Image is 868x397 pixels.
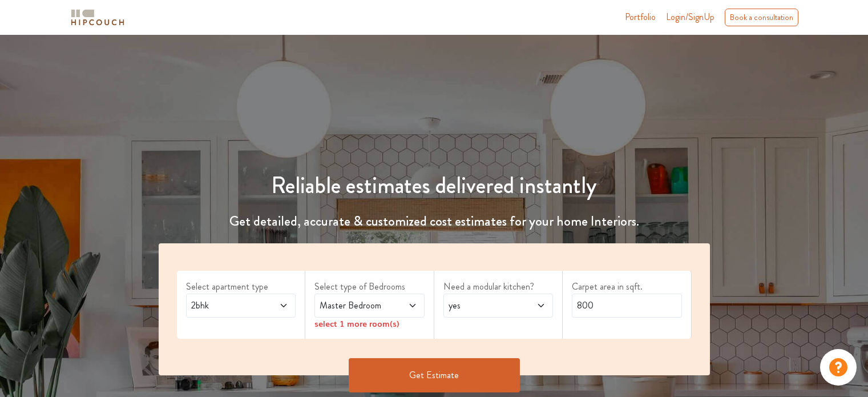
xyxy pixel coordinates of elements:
[349,358,520,392] button: Get Estimate
[572,294,682,318] input: Enter area sqft
[446,299,521,312] span: yes
[666,10,714,23] span: Login/SignUp
[314,280,425,294] label: Select type of Bedrooms
[443,280,554,294] label: Need a modular kitchen?
[725,9,798,26] div: Book a consultation
[189,299,264,312] span: 2bhk
[572,280,682,294] label: Carpet area in sqft.
[69,5,126,30] span: logo-horizontal.svg
[625,10,656,24] a: Portfolio
[152,213,717,230] h4: Get detailed, accurate & customized cost estimates for your home Interiors.
[314,318,425,330] div: select 1 more room(s)
[317,299,392,312] span: Master Bedroom
[152,172,717,199] h1: Reliable estimates delivered instantly
[186,280,296,294] label: Select apartment type
[69,7,126,27] img: logo-horizontal.svg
